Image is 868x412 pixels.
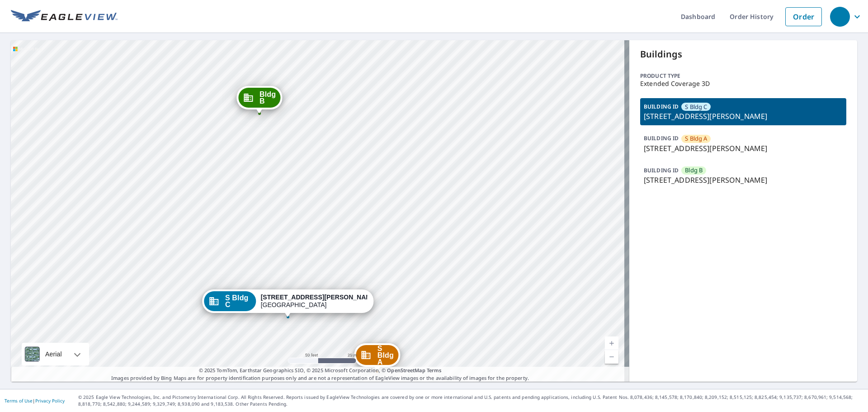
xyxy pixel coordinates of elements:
p: BUILDING ID [644,166,679,174]
strong: [STREET_ADDRESS][PERSON_NAME] [261,294,377,301]
span: Bldg B [685,166,703,175]
div: [GEOGRAPHIC_DATA] [261,294,368,309]
p: Images provided by Bing Maps are for property identification purposes only and are not a represen... [11,367,629,382]
span: Bldg B [259,91,276,104]
p: | [5,398,65,403]
a: Terms [427,367,442,374]
a: Privacy Policy [35,398,65,404]
div: Dropped pin, building Bldg B, Commercial property, 225 Coggins Dr Pleasant Hill, CA 94523 [236,86,282,114]
p: [STREET_ADDRESS][PERSON_NAME] [644,175,843,185]
a: Current Level 19, Zoom In [605,336,618,350]
div: Dropped pin, building S Bldg A, Commercial property, 225 Coggins Dr Pleasant Hill, CA 94523 [354,343,400,371]
p: Product type [640,72,846,80]
a: Order [785,7,822,26]
p: Extended Coverage 3D [640,80,846,87]
span: S Bldg A [377,345,394,365]
div: Aerial [42,343,65,365]
p: BUILDING ID [644,134,679,142]
p: © 2025 Eagle View Technologies, Inc. and Pictometry International Corp. All Rights Reserved. Repo... [78,394,863,407]
p: [STREET_ADDRESS][PERSON_NAME] [644,111,843,122]
div: Aerial [22,343,89,365]
span: S Bldg C [685,103,707,111]
a: OpenStreetMap [387,367,425,374]
span: S Bldg C [225,294,252,308]
div: Dropped pin, building S Bldg C, Commercial property, 225 Coggins Dr Pleasant Hill, CA 94523 [202,289,373,317]
p: BUILDING ID [644,103,679,110]
a: Current Level 19, Zoom Out [605,350,618,364]
span: S Bldg A [685,134,707,143]
img: EV Logo [11,10,118,24]
p: Buildings [640,47,846,61]
p: [STREET_ADDRESS][PERSON_NAME] [644,143,843,154]
span: © 2025 TomTom, Earthstar Geographics SIO, © 2025 Microsoft Corporation, © [199,367,442,374]
a: Terms of Use [5,398,33,404]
